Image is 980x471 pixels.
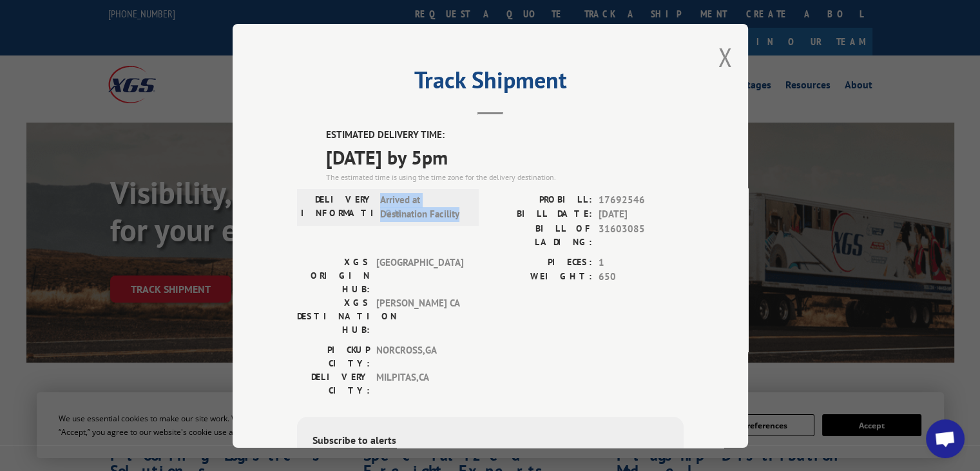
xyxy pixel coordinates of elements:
span: NORCROSS , GA [376,343,463,370]
label: BILL OF LADING: [490,221,592,248]
button: Close modal [718,40,732,74]
label: PICKUP CITY: [297,343,370,370]
div: The estimated time is using the time zone for the delivery destination. [326,171,684,183]
label: PROBILL: [490,192,592,207]
span: 1 [599,255,684,270]
label: DELIVERY CITY: [297,370,370,397]
label: XGS ORIGIN HUB: [297,255,370,296]
span: 17692546 [599,192,684,207]
span: [DATE] by 5pm [326,142,684,171]
span: 650 [599,270,684,285]
label: BILL DATE: [490,207,592,222]
div: Open chat [926,419,965,458]
span: Arrived at Destination Facility [380,192,467,221]
label: PIECES: [490,255,592,270]
label: DELIVERY INFORMATION: [301,192,374,221]
span: [DATE] [599,207,684,222]
label: ESTIMATED DELIVERY TIME: [326,128,684,143]
h2: Track Shipment [297,71,684,95]
label: XGS DESTINATION HUB: [297,296,370,336]
div: Subscribe to alerts [312,432,668,450]
span: MILPITAS , CA [376,370,463,397]
label: WEIGHT: [490,270,592,285]
span: [PERSON_NAME] CA [376,296,463,336]
span: 31603085 [599,221,684,248]
span: [GEOGRAPHIC_DATA] [376,255,463,296]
